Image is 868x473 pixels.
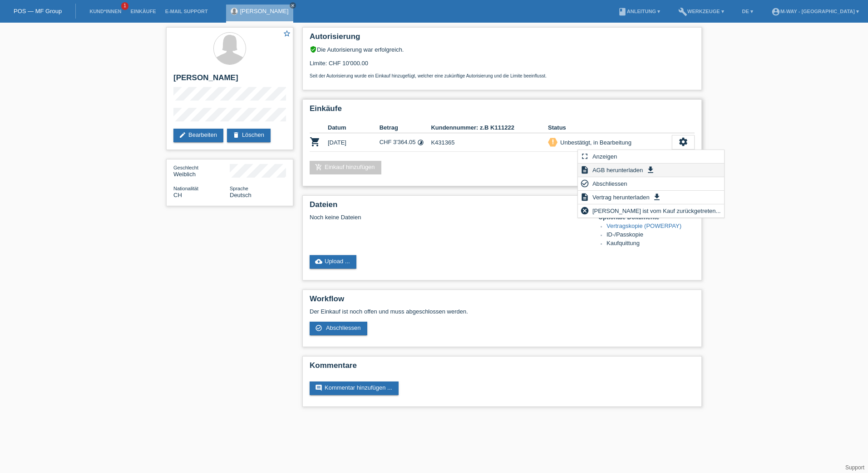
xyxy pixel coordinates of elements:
a: Kund*innen [85,9,126,14]
span: Anzeigen [591,151,618,162]
i: build [678,7,687,16]
i: cloud_upload [315,258,322,265]
div: Unbestätigt, in Bearbeitung [557,138,631,147]
i: comment [315,384,322,391]
i: get_app [646,165,655,174]
td: K431365 [431,133,548,152]
a: cloud_uploadUpload ... [310,255,356,269]
a: POS — MF Group [14,8,62,14]
a: bookAnleitung ▾ [613,9,665,14]
a: [PERSON_NAME] [240,8,289,14]
span: Nationalität [173,186,198,191]
span: Schweiz [173,192,182,198]
a: Support [845,464,864,471]
a: Einkäufe [126,9,160,14]
h2: Dateien [310,200,695,214]
i: star_border [283,29,291,38]
li: Kaufquittung [607,240,695,248]
th: Betrag [380,122,431,133]
span: Abschliessen [326,324,361,331]
i: Fixe Raten (24 Raten) [417,139,424,146]
li: ID-/Passkopie [607,231,695,240]
span: 1 [121,2,128,10]
h2: [PERSON_NAME] [173,73,286,87]
th: Datum [328,122,380,133]
div: Weiblich [173,164,230,178]
h2: Kommentare [310,361,695,375]
i: priority_high [550,139,556,145]
a: Vertragskopie (POWERPAY) [607,222,681,229]
a: E-Mail Support [161,9,212,14]
i: verified_user [310,46,317,53]
a: deleteLöschen [227,129,271,142]
i: book [618,7,627,16]
i: edit [179,131,186,139]
i: check_circle_outline [580,179,589,188]
a: check_circle_outline Abschliessen [310,322,367,335]
a: buildWerkzeuge ▾ [674,9,729,14]
a: account_circlem-way - [GEOGRAPHIC_DATA] ▾ [767,9,863,14]
span: Sprache [230,186,248,191]
th: Kundennummer: z.B K111222 [431,122,548,133]
p: Seit der Autorisierung wurde ein Einkauf hinzugefügt, welcher eine zukünftige Autorisierung und d... [310,73,695,78]
i: add_shopping_cart [315,164,322,171]
i: check_circle_outline [315,324,322,332]
a: DE ▾ [738,9,758,14]
h2: Autorisierung [310,32,695,46]
i: account_circle [771,7,780,16]
div: Limite: CHF 10'000.00 [310,53,695,78]
a: add_shopping_cartEinkauf hinzufügen [310,161,381,174]
i: POSP00028278 [310,136,321,147]
i: settings [678,137,688,147]
a: star_border [283,29,291,39]
span: Geschlecht [173,165,198,170]
i: fullscreen [580,152,589,161]
td: [DATE] [328,133,380,152]
a: close [290,2,296,9]
span: AGB herunterladen [591,164,644,175]
a: editBearbeiten [173,129,223,142]
p: Der Einkauf ist noch offen und muss abgeschlossen werden. [310,308,695,315]
h2: Workflow [310,294,695,308]
i: delete [232,131,240,139]
div: Die Autorisierung war erfolgreich. [310,46,695,53]
td: CHF 3'364.05 [380,133,431,152]
a: commentKommentar hinzufügen ... [310,381,399,395]
th: Status [548,122,672,133]
span: Abschliessen [591,178,629,189]
i: description [580,165,589,174]
span: Deutsch [230,192,252,198]
div: Noch keine Dateien [310,214,587,221]
h2: Einkäufe [310,104,695,118]
i: close [291,3,295,8]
